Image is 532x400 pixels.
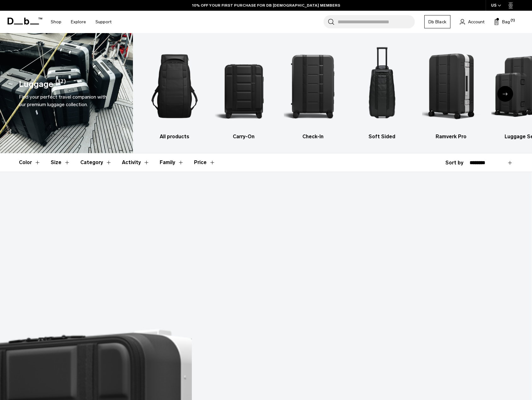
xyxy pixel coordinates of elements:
[46,11,116,33] nav: Main Navigation
[215,133,273,140] h3: Carry-On
[460,18,484,26] a: Account
[353,133,411,140] h3: Soft Sided
[284,43,342,140] a: Db Check-In
[19,153,41,172] button: Toggle Filter
[215,43,273,130] img: Db
[122,153,150,172] button: Toggle Filter
[511,18,515,23] span: (1)
[55,78,66,91] span: (37)
[422,43,480,130] img: Db
[71,11,86,33] a: Explore
[95,11,112,33] a: Support
[146,133,203,140] h3: All products
[422,43,480,140] li: 5 / 6
[502,19,510,25] span: Bag
[192,3,340,8] a: 10% OFF YOUR FIRST PURCHASE FOR DB [DEMOGRAPHIC_DATA] MEMBERS
[424,15,450,28] a: Db Black
[160,153,184,172] button: Toggle Filter
[51,153,70,172] button: Toggle Filter
[51,11,61,33] a: Shop
[422,43,480,140] a: Db Ramverk Pro
[468,19,484,25] span: Account
[284,43,342,130] img: Db
[353,43,411,130] img: Db
[422,133,480,140] h3: Ramverk Pro
[497,86,513,102] div: Next slide
[146,43,203,140] a: Db All products
[215,43,273,140] li: 2 / 6
[19,78,53,91] h1: Luggage
[215,43,273,140] a: Db Carry-On
[80,153,112,172] button: Toggle Filter
[353,43,411,140] a: Db Soft Sided
[194,153,215,172] button: Toggle Price
[353,43,411,140] li: 4 / 6
[146,43,203,130] img: Db
[284,133,342,140] h3: Check-In
[284,43,342,140] li: 3 / 6
[19,94,107,107] span: Find your perfect travel companion with our premium luggage collection.
[146,43,203,140] li: 1 / 6
[494,18,510,26] button: Bag (1)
